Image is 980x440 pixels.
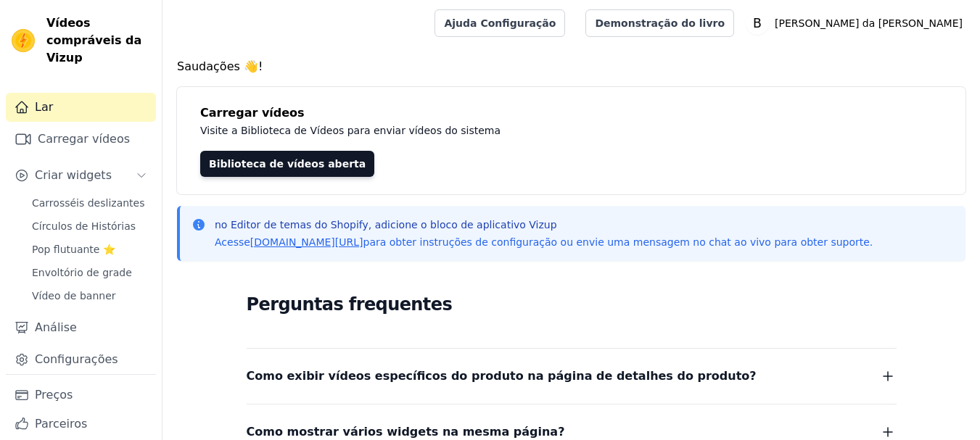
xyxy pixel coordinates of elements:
[435,9,565,37] a: Ajuda Configuração
[46,16,141,65] font: Vídeos compráveis da Vizup
[200,151,374,177] a: Biblioteca de vídeos aberta
[23,262,156,283] a: Envoltório de grade
[35,352,118,366] font: Configurações
[32,290,116,302] font: Vídeo de banner
[363,236,873,248] font: para obter instruções de configuração ou envie uma mensagem no chat ao vivo para obter suporte.
[6,125,156,154] a: Carregar vídeos
[209,158,366,170] font: Biblioteca de vídeos aberta
[35,388,73,402] font: Preços
[177,59,263,73] font: Saudações 👋!
[6,345,156,374] a: Configurações
[6,313,156,342] a: Análise
[6,381,156,410] a: Preços
[753,16,762,30] text: B
[32,220,136,232] font: Círculos de Histórias
[35,100,53,114] font: Lar
[247,294,453,315] font: Perguntas frequentes
[247,366,897,386] button: Como exibir vídeos específicos do produto na página de detalhes do produto?
[23,286,156,306] a: Vídeo de banner
[12,29,35,52] img: Visualizar
[32,197,144,209] font: Carrosséis deslizantes
[200,125,501,136] font: Visite a Biblioteca de Vídeos para enviar vídeos do sistema
[23,239,156,260] a: Pop flutuante ⭐
[215,219,557,231] font: no Editor de temas do Shopify, adicione o bloco de aplicativo Vizup
[32,267,132,278] font: Envoltório de grade
[38,132,130,146] font: Carregar vídeos
[746,10,968,36] button: B [PERSON_NAME] da [PERSON_NAME]
[35,417,87,431] font: Parceiros
[200,106,305,120] font: Carregar vídeos
[247,425,565,439] font: Como mostrar vários widgets na mesma página?
[23,193,156,213] a: Carrosséis deslizantes
[595,17,725,29] font: Demonstração do livro
[444,17,556,29] font: Ajuda Configuração
[6,93,156,122] a: Lar
[6,161,156,190] button: Criar widgets
[35,168,112,182] font: Criar widgets
[585,9,734,37] a: Demonstração do livro
[247,369,757,383] font: Como exibir vídeos específicos do produto na página de detalhes do produto?
[35,320,77,334] font: Análise
[775,17,963,29] font: [PERSON_NAME] da [PERSON_NAME]
[23,216,156,236] a: Círculos de Histórias
[32,244,115,255] font: Pop flutuante ⭐
[250,236,363,248] a: [DOMAIN_NAME][URL]
[215,236,250,248] font: Acesse
[6,410,156,439] a: Parceiros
